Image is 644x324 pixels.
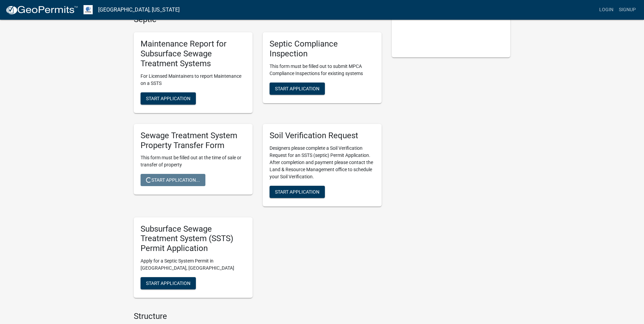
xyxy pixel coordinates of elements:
[84,5,93,14] img: Otter Tail County, Minnesota
[141,39,246,68] h5: Maintenance Report for Subsurface Sewage Treatment Systems
[141,224,246,253] h5: Subsurface Sewage Treatment System (SSTS) Permit Application
[146,177,200,183] span: Start Application...
[141,257,246,272] p: Apply for a Septic System Permit in [GEOGRAPHIC_DATA], [GEOGRAPHIC_DATA]
[270,186,325,198] button: Start Application
[616,3,639,16] a: Signup
[141,174,205,186] button: Start Application...
[275,86,319,91] span: Start Application
[141,73,246,87] p: For Licensed Maintainers to report Maintenance on a SSTS
[270,145,375,180] p: Designers please complete a Soil Verification Request for an SSTS (septic) Permit Application. Af...
[146,280,190,286] span: Start Application
[141,277,196,289] button: Start Application
[270,131,375,141] h5: Soil Verification Request
[141,131,246,150] h5: Sewage Treatment System Property Transfer Form
[270,83,325,95] button: Start Application
[141,154,246,168] p: This form must be filled out at the time of sale or transfer of property
[270,39,375,59] h5: Septic Compliance Inspection
[270,63,375,77] p: This form must be filled out to submit MPCA Compliance Inspections for existing systems
[275,189,319,194] span: Start Application
[134,311,382,321] h4: Structure
[141,92,196,105] button: Start Application
[596,3,616,16] a: Login
[98,4,180,16] a: [GEOGRAPHIC_DATA], [US_STATE]
[146,95,190,101] span: Start Application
